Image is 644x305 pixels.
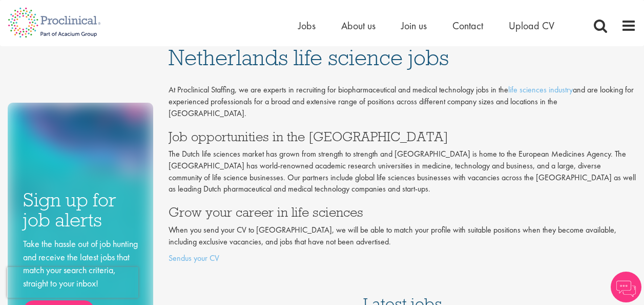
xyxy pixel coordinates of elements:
[169,84,636,120] p: At Proclinical Staffing, we are experts in recruiting for biopharmaceutical and medical technolog...
[169,253,219,263] a: Sendus your CV
[7,267,138,298] iframe: reCAPTCHA
[298,19,316,32] a: Jobs
[23,190,138,230] h3: Sign up for job alerts
[169,224,636,248] p: When you send your CV to [GEOGRAPHIC_DATA], we will be able to match your profile with suitable p...
[452,19,483,32] a: Contact
[169,205,636,219] h3: Grow your career in life sciences
[169,44,449,71] span: Netherlands life science jobs
[341,19,376,32] a: About us
[169,130,636,143] h3: Job opportunities in the [GEOGRAPHIC_DATA]
[401,19,427,32] a: Join us
[611,272,641,302] img: Chatbot
[169,148,636,195] p: The Dutch life sciences market has grown from strength to strength and [GEOGRAPHIC_DATA] is home ...
[509,19,554,32] a: Upload CV
[508,84,573,95] a: life sciences industry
